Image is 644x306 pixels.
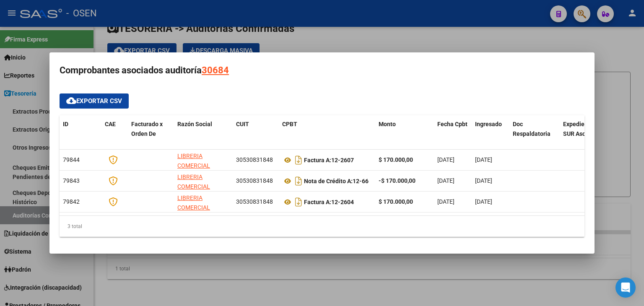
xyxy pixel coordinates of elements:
[434,115,472,152] datatable-header-cell: Fecha Cpbt
[437,156,454,163] span: [DATE]
[177,194,227,230] span: LIBRERIA COMERCIAL [PERSON_NAME] S R L
[236,121,249,127] span: CUIT
[379,156,413,163] strong: $ 170.000,00
[304,199,354,205] strong: 12-2604
[379,198,413,205] strong: $ 170.000,00
[282,121,297,127] span: CPBT
[63,197,98,207] div: 79842
[304,178,369,184] strong: 12-66
[279,115,375,152] datatable-header-cell: CPBT
[437,177,454,184] span: [DATE]
[375,115,434,152] datatable-header-cell: Monto
[60,62,584,78] h3: Comprobantes asociados auditoría
[66,97,122,105] span: Exportar CSV
[304,199,331,205] span: Factura A:
[293,174,304,188] i: Descargar documento
[437,198,454,205] span: [DATE]
[202,62,229,78] div: 30684
[63,176,98,186] div: 79843
[475,121,502,127] span: Ingresado
[63,155,98,165] div: 79844
[177,153,227,188] span: LIBRERIA COMERCIAL [PERSON_NAME] S R L
[233,115,279,152] datatable-header-cell: CUIT
[236,156,273,163] span: 30530831848
[66,96,76,106] mat-icon: cloud_download
[304,157,354,163] strong: 12-2607
[101,115,128,152] datatable-header-cell: CAE
[236,177,273,184] span: 30530831848
[177,121,212,127] span: Razón Social
[236,198,273,205] span: 30530831848
[509,115,560,152] datatable-header-cell: Doc Respaldatoria
[560,115,606,152] datatable-header-cell: Expediente SUR Asociado
[128,115,174,152] datatable-header-cell: Facturado x Orden De
[475,156,492,163] span: [DATE]
[60,115,101,152] datatable-header-cell: ID
[615,277,636,298] div: Open Intercom Messenger
[60,93,129,109] button: Exportar CSV
[105,121,116,127] span: CAE
[472,115,509,152] datatable-header-cell: Ingresado
[563,121,600,137] span: Expediente SUR Asociado
[293,153,304,167] i: Descargar documento
[177,174,227,209] span: LIBRERIA COMERCIAL [PERSON_NAME] S R L
[475,198,492,205] span: [DATE]
[63,121,68,127] span: ID
[379,177,415,184] strong: -$ 170.000,00
[60,216,584,237] div: 3 total
[379,121,396,127] span: Monto
[131,121,163,137] span: Facturado x Orden De
[304,157,331,163] span: Factura A:
[293,195,304,209] i: Descargar documento
[304,178,353,184] span: Nota de Crédito A:
[174,115,233,152] datatable-header-cell: Razón Social
[513,121,551,137] span: Doc Respaldatoria
[437,121,467,127] span: Fecha Cpbt
[475,177,492,184] span: [DATE]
